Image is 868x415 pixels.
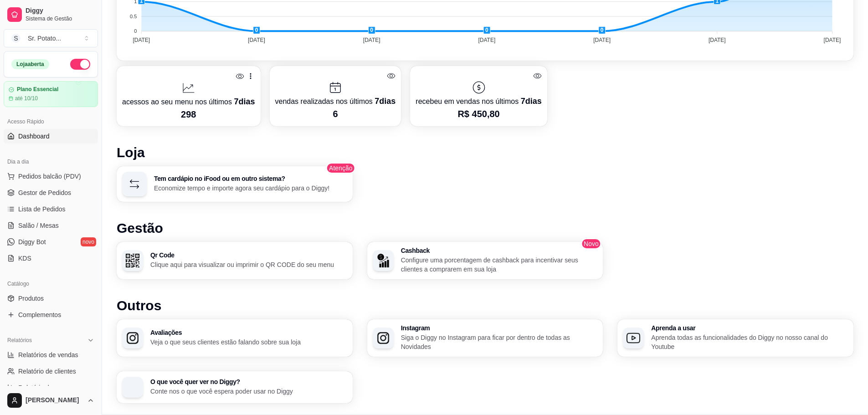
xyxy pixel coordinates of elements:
[4,4,98,26] a: DiggySistema de Gestão
[154,184,347,193] p: Economize tempo e importe agora seu cardápio para o Diggy!
[11,59,49,69] div: Loja aberta
[18,205,66,214] span: Lista de Pedidos
[26,7,94,15] span: Diggy
[117,297,853,314] h1: Outros
[4,154,98,169] div: Dia a dia
[17,86,58,93] article: Plano Essencial
[117,166,353,202] button: Tem cardápio no iFood ou em outro sistema?Economize tempo e importe agora seu cardápio para o Diggy!
[18,254,31,263] span: KDS
[150,260,347,269] p: Clique aqui para visualizar ou imprimir o QR CODE do seu menu
[117,144,853,161] h1: Loja
[401,325,598,331] h3: Instagram
[4,364,98,379] a: Relatório de clientes
[18,237,46,246] span: Diggy Bot
[4,235,98,249] a: Diggy Botnovo
[4,218,98,233] a: Salão / Mesas
[478,37,495,43] tspan: [DATE]
[18,310,61,319] span: Complementos
[617,319,853,357] button: Aprenda a usarAprenda a usarAprenda todas as funcionalidades do Diggy no nosso canal do Youtube
[26,396,83,405] span: [PERSON_NAME]
[7,337,32,344] span: Relatórios
[4,81,98,107] a: Plano Essencialaté 10/10
[18,172,81,181] span: Pedidos balcão (PDV)
[117,371,353,403] button: O que você quer ver no Diggy?O que você quer ver no Diggy?Conte nos o que você espera poder usar ...
[122,108,255,121] p: 298
[376,254,390,267] img: Cashback
[150,387,347,396] p: Conte nos o que você espera poder usar no Diggy
[18,350,78,359] span: Relatórios de vendas
[401,256,598,274] p: Configure uma porcentagem de cashback para incentivar seus clientes a comprarem em sua loja
[4,251,98,266] a: KDS
[15,95,38,102] article: até 10/10
[70,59,90,70] button: Alterar Status
[18,294,44,303] span: Produtos
[234,97,255,106] span: 7 dias
[18,132,50,141] span: Dashboard
[154,175,347,182] h3: Tem cardápio no iFood ou em outro sistema?
[627,331,640,345] img: Aprenda a usar
[130,14,137,19] tspan: 0.5
[18,383,73,392] span: Relatório de mesas
[581,238,601,249] span: Novo
[150,379,347,385] h3: O que você quer ver no Diggy?
[4,380,98,395] a: Relatório de mesas
[521,97,542,106] span: 7 dias
[376,331,390,345] img: Instagram
[401,247,598,254] h3: Cashback
[4,277,98,291] div: Catálogo
[4,129,98,143] a: Dashboard
[117,242,353,279] button: Qr CodeQr CodeClique aqui para visualizar ou imprimir o QR CODE do seu menu
[122,95,255,108] p: acessos ao seu menu nos últimos
[824,37,841,43] tspan: [DATE]
[4,185,98,200] a: Gestor de Pedidos
[4,114,98,129] div: Acesso Rápido
[18,367,76,376] span: Relatório de clientes
[651,325,848,331] h3: Aprenda a usar
[416,108,541,120] p: R$ 450,80
[18,221,59,230] span: Salão / Mesas
[4,348,98,362] a: Relatórios de vendas
[709,37,726,43] tspan: [DATE]
[375,97,395,106] span: 7 dias
[133,37,150,43] tspan: [DATE]
[11,34,21,43] span: S
[4,202,98,216] a: Lista de Pedidos
[593,37,611,43] tspan: [DATE]
[416,95,541,108] p: recebeu em vendas nos últimos
[4,169,98,184] button: Pedidos balcão (PDV)
[248,37,265,43] tspan: [DATE]
[275,95,396,108] p: vendas realizadas nos últimos
[126,331,139,345] img: Avaliações
[26,15,94,22] span: Sistema de Gestão
[117,220,853,236] h1: Gestão
[126,254,139,267] img: Qr Code
[150,252,347,258] h3: Qr Code
[18,188,71,197] span: Gestor de Pedidos
[134,28,137,34] tspan: 0
[275,108,396,120] p: 6
[28,34,61,43] div: Sr. Potato ...
[150,338,347,347] p: Veja o que seus clientes estão falando sobre sua loja
[401,333,598,351] p: Siga o Diggy no Instagram para ficar por dentro de todas as Novidades
[367,242,603,279] button: CashbackCashbackConfigure uma porcentagem de cashback para incentivar seus clientes a comprarem e...
[367,319,603,357] button: InstagramInstagramSiga o Diggy no Instagram para ficar por dentro de todas as Novidades
[4,307,98,322] a: Complementos
[4,291,98,306] a: Produtos
[4,29,98,47] button: Select a team
[4,389,98,411] button: [PERSON_NAME]
[117,319,353,357] button: AvaliaçõesAvaliaçõesVeja o que seus clientes estão falando sobre sua loja
[126,380,139,394] img: O que você quer ver no Diggy?
[651,333,848,351] p: Aprenda todas as funcionalidades do Diggy no nosso canal do Youtube
[363,37,380,43] tspan: [DATE]
[150,329,347,336] h3: Avaliações
[326,163,355,174] span: Atenção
